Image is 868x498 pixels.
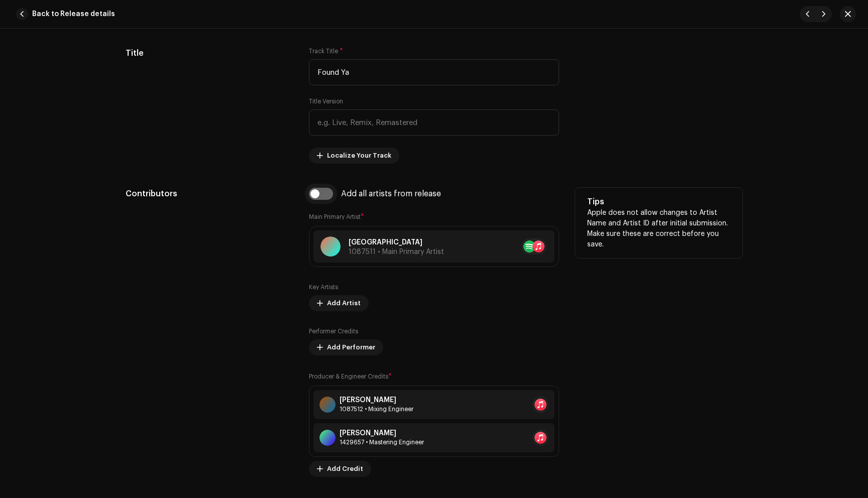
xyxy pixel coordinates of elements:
label: Track Title [309,47,343,55]
span: Add Artist [327,293,361,313]
span: Add Performer [327,337,375,357]
span: 1087511 • Main Primary Artist [349,248,444,256]
input: Enter the name of the track [309,59,559,85]
h5: Tips [587,196,730,208]
button: Add Credit [309,461,371,477]
div: Add all artists from release [341,190,441,198]
button: Add Artist [309,295,369,311]
div: [PERSON_NAME] [340,396,413,404]
div: [PERSON_NAME] [340,429,424,437]
label: Key Artists [309,283,338,291]
span: Add Credit [327,459,363,479]
button: Localize Your Track [309,148,399,164]
small: Main Primary Artist [309,214,361,220]
p: [GEOGRAPHIC_DATA] [349,237,444,248]
h5: Title [126,47,293,59]
div: Mixing Engineer [340,405,413,413]
label: Title Version [309,97,343,105]
span: Localize Your Track [327,146,391,166]
input: e.g. Live, Remix, Remastered [309,109,559,136]
label: Performer Credits [309,327,358,335]
p: Apple does not allow changes to Artist Name and Artist ID after initial submission. Make sure the... [587,208,730,250]
div: Mastering Engineer [340,438,424,446]
button: Add Performer [309,339,383,355]
h5: Contributors [126,188,293,200]
small: Producer & Engineer Credits [309,374,388,380]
